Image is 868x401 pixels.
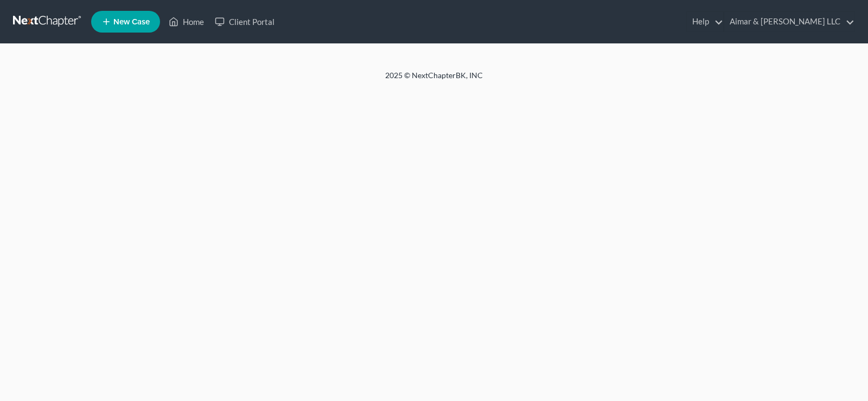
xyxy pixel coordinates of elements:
a: Help [687,12,723,31]
new-legal-case-button: New Case [91,11,160,33]
a: Home [163,12,209,31]
a: Client Portal [209,12,280,31]
a: Aimar & [PERSON_NAME] LLC [724,12,854,31]
div: 2025 © NextChapterBK, INC [125,70,743,90]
